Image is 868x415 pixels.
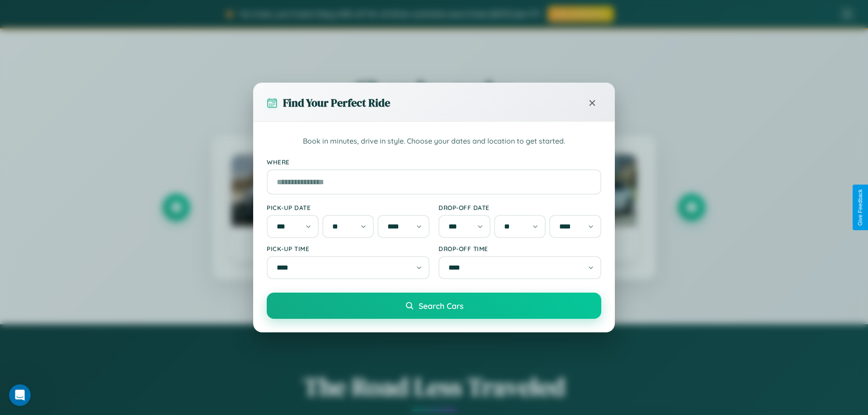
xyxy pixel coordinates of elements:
[267,204,429,211] label: Pick-up Date
[267,135,601,147] p: Book in minutes, drive in style. Choose your dates and location to get started.
[439,245,601,252] label: Drop-off Time
[283,95,390,110] h3: Find Your Perfect Ride
[439,204,601,211] label: Drop-off Date
[267,293,601,319] button: Search Cars
[419,301,463,311] span: Search Cars
[267,245,429,252] label: Pick-up Time
[267,158,601,166] label: Where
